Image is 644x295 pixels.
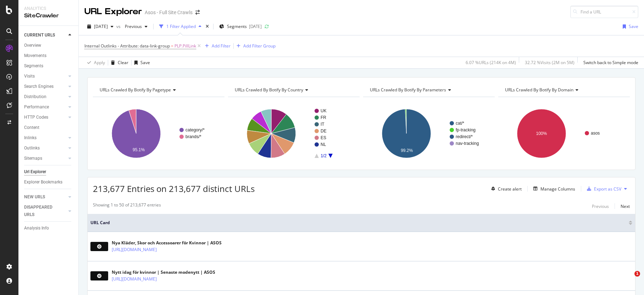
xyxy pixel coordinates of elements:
[24,52,73,59] a: Movements
[583,59,638,66] div: Switch back to Simple mode
[504,84,623,96] h4: URLs Crawled By Botify By domain
[321,115,326,120] text: FR
[145,9,193,16] div: Asos - Full Site Crawls
[24,83,66,90] a: Search Engines
[581,57,638,68] button: Switch back to Simple mode
[540,186,575,192] div: Manage Columns
[456,121,464,126] text: cat/*
[321,135,326,140] text: ES
[24,83,54,90] div: Search Engines
[321,122,324,127] text: IT
[90,271,108,280] img: main image
[591,131,600,136] text: asos
[100,87,171,93] span: URLs Crawled By Botify By pagetype
[620,271,637,288] iframe: Intercom live chat
[243,43,276,49] div: Add Filter Group
[24,204,66,219] a: DISAPPEARED URLS
[24,62,73,70] a: Segments
[140,59,150,66] div: Save
[24,225,73,232] a: Analysis Info
[204,23,210,30] div: times
[90,220,627,226] span: URL Card
[24,73,35,80] div: Visits
[84,21,116,32] button: [DATE]
[24,42,41,49] div: Overview
[370,87,446,93] span: URLs Crawled By Botify By parameters
[321,142,326,147] text: NL
[456,141,479,146] text: nav-tracking
[24,134,37,142] div: Inlinks
[24,93,66,101] a: Distribution
[592,202,609,210] button: Previous
[24,103,66,111] a: Performance
[24,204,60,219] div: DISAPPEARED URLS
[368,84,488,96] h4: URLs Crawled By Botify By parameters
[94,23,108,29] span: 2025 Aug. 19th
[24,32,55,39] div: CURRENT URLS
[363,103,495,164] svg: A chart.
[634,271,640,277] span: 1
[401,148,413,153] text: 99.2%
[84,43,170,49] span: Internal Outlinks - Attribute: data-link-group
[466,59,516,66] div: 6.07 % URLs ( 214K on 4M )
[90,242,108,251] img: main image
[321,153,327,158] text: 1/2
[592,203,609,209] div: Previous
[505,87,573,93] span: URLs Crawled By Botify By domain
[93,103,224,164] svg: A chart.
[24,144,40,152] div: Outlinks
[24,193,66,201] a: NEW URLS
[24,93,46,101] div: Distribution
[156,21,204,32] button: 1 Filter Applied
[112,276,157,283] a: [URL][DOMAIN_NAME]
[24,178,62,186] div: Explorer Bookmarks
[93,202,161,210] div: Showing 1 to 50 of 213,677 entries
[536,131,547,136] text: 100%
[24,52,46,59] div: Movements
[488,183,522,194] button: Create alert
[24,32,66,39] a: CURRENT URLS
[185,127,205,132] text: category/*
[112,246,157,253] a: [URL][DOMAIN_NAME]
[620,21,638,32] button: Save
[24,134,66,142] a: Inlinks
[456,134,473,139] text: redirect/*
[24,155,42,162] div: Sitemaps
[24,124,39,131] div: Content
[166,23,196,29] div: 1 Filter Applied
[531,185,575,193] button: Manage Columns
[116,23,122,29] span: vs
[629,23,638,29] div: Save
[498,103,630,164] svg: A chart.
[24,73,66,80] a: Visits
[112,240,222,246] div: Nya Kläder, Skor och Accessoarer för Kvinnor | ASOS
[24,225,49,232] div: Analysis Info
[24,168,46,176] div: Url Explorer
[118,59,128,66] div: Clear
[212,43,231,49] div: Add Filter
[24,62,43,70] div: Segments
[122,23,142,29] span: Previous
[112,269,215,276] div: Nytt idag för kvinnor | Senaste modenytt | ASOS
[525,59,574,66] div: 32.72 % Visits ( 2M on 5M )
[195,10,200,15] div: arrow-right-arrow-left
[234,42,276,50] button: Add Filter Group
[122,21,150,32] button: Previous
[233,84,353,96] h4: URLs Crawled By Botify By country
[24,178,73,186] a: Explorer Bookmarks
[24,114,48,121] div: HTTP Codes
[321,129,327,134] text: DE
[132,57,150,68] button: Save
[456,127,476,132] text: fp-tracking
[216,21,265,32] button: Segments[DATE]
[235,87,303,93] span: URLs Crawled By Botify By country
[24,6,73,12] div: Analytics
[24,114,66,121] a: HTTP Codes
[98,84,218,96] h4: URLs Crawled By Botify By pagetype
[24,42,73,49] a: Overview
[24,155,66,162] a: Sitemaps
[108,57,128,68] button: Clear
[228,103,360,164] svg: A chart.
